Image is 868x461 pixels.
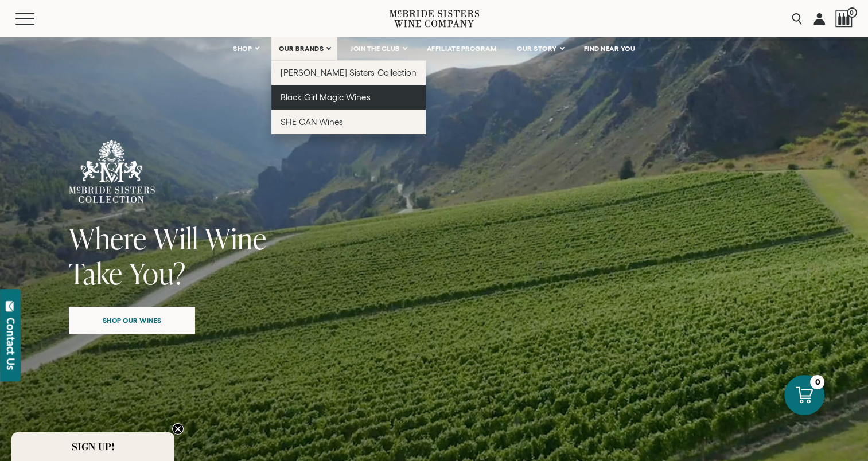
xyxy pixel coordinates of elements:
[810,375,824,389] div: 0
[129,253,186,293] span: You?
[271,85,426,110] a: Black Girl Magic Wines
[584,45,636,53] span: FIND NEAR YOU
[69,307,195,334] a: Shop our wines
[271,60,426,85] a: [PERSON_NAME] Sisters Collection
[281,68,417,77] span: [PERSON_NAME] Sisters Collection
[281,117,343,127] span: SHE CAN Wines
[205,218,267,258] span: Wine
[271,37,337,60] a: OUR BRANDS
[577,37,643,60] a: FIND NEAR YOU
[153,218,198,258] span: Will
[69,218,147,258] span: Where
[419,37,504,60] a: AFFILIATE PROGRAM
[11,432,174,461] div: SIGN UP!Close teaser
[72,440,115,454] span: SIGN UP!
[279,45,324,53] span: OUR BRANDS
[271,110,426,134] a: SHE CAN Wines
[847,7,857,18] span: 0
[83,309,182,331] span: Shop our wines
[5,318,17,370] div: Contact Us
[69,253,123,293] span: Take
[172,423,184,435] button: Close teaser
[15,13,57,25] button: Mobile Menu Trigger
[233,45,252,53] span: SHOP
[351,45,400,53] span: JOIN THE CLUB
[343,37,414,60] a: JOIN THE CLUB
[517,45,557,53] span: OUR STORY
[427,45,497,53] span: AFFILIATE PROGRAM
[281,92,370,102] span: Black Girl Magic Wines
[509,37,571,60] a: OUR STORY
[225,37,266,60] a: SHOP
